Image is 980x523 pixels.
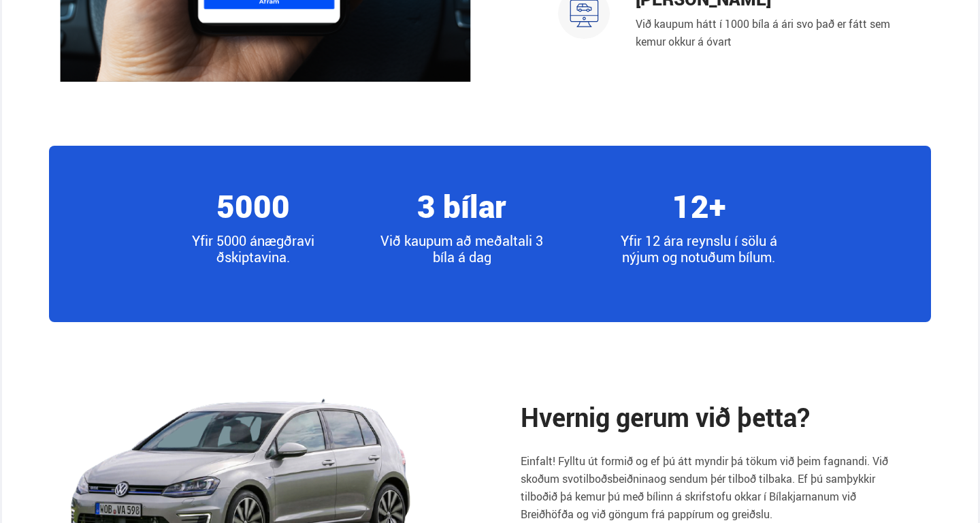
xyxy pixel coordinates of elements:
[216,232,314,266] span: viðskiptavina.
[521,452,896,523] p: Einfalt! Fylltu út formið og ef þú átt myndir þá tökum við þeim fagnandi. Við skoðum svo og sendu...
[672,187,725,225] h4: 12+
[579,471,654,486] span: tilboðsbeiðnina
[417,187,506,225] h4: 3 bílar
[370,233,555,266] p: Við kaupum að meðaltali 3 bíla á dag
[189,233,318,266] p: Yfir 5000 ánægðra
[707,31,974,517] iframe: LiveChat chat widget
[521,400,896,434] h2: Hvernig gerum við þetta?
[606,233,791,266] p: Yfir 12 ára reynslu í sölu á nýjum og notuðum bílum.
[636,15,896,50] p: Við kaupum hátt í 1000 bíla á ári svo það er fátt sem kemur okkur á óvart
